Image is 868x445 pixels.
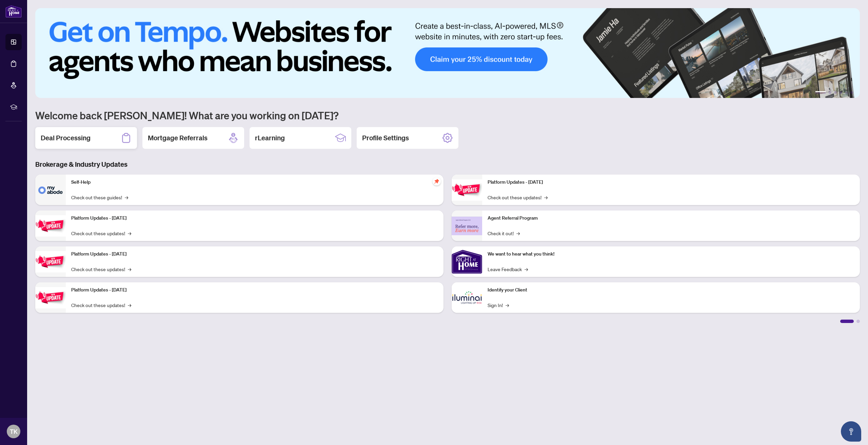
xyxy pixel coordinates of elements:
h1: Welcome back [PERSON_NAME]! What are you working on [DATE]? [35,109,860,122]
h2: Profile Settings [362,133,409,143]
p: Platform Updates - [DATE] [488,179,854,186]
span: → [128,301,131,309]
button: 4 [840,91,842,94]
p: Self-Help [71,179,438,186]
button: 2 [829,91,831,94]
img: logo [5,5,22,18]
p: Platform Updates - [DATE] [71,286,438,294]
span: → [506,301,509,309]
button: Open asap [841,421,861,442]
h2: Deal Processing [41,133,91,143]
a: Check out these updates!→ [71,229,131,237]
a: Check out these updates!→ [488,194,548,201]
p: Agent Referral Program [488,215,854,222]
a: Check out these guides!→ [71,194,128,201]
p: Identify your Client [488,286,854,294]
button: 3 [834,91,837,94]
img: Self-Help [35,175,66,205]
a: Check out these updates!→ [71,265,131,273]
img: Platform Updates - July 8, 2025 [35,287,66,308]
span: → [525,265,528,273]
button: 1 [815,91,826,94]
h2: rLearning [255,133,285,143]
img: Platform Updates - July 21, 2025 [35,251,66,272]
a: Check it out!→ [488,229,520,237]
p: Platform Updates - [DATE] [71,215,438,222]
span: → [128,229,131,237]
img: Agent Referral Program [452,217,482,235]
a: Sign In!→ [488,301,509,309]
p: Platform Updates - [DATE] [71,250,438,258]
h2: Mortgage Referrals [148,133,208,143]
img: We want to hear what you think! [452,246,482,277]
span: TK [10,427,18,436]
span: → [516,229,520,237]
p: We want to hear what you think! [488,250,854,258]
button: 5 [845,91,848,94]
img: Identify your Client [452,282,482,313]
span: → [128,265,131,273]
a: Check out these updates!→ [71,301,131,309]
h3: Brokerage & Industry Updates [35,160,860,169]
a: Leave Feedback→ [488,265,528,273]
img: Slide 0 [35,8,860,98]
button: 6 [850,91,853,94]
span: pushpin [433,177,441,185]
img: Platform Updates - June 23, 2025 [452,179,482,201]
span: → [544,194,548,201]
img: Platform Updates - September 16, 2025 [35,215,66,237]
span: → [125,194,128,201]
